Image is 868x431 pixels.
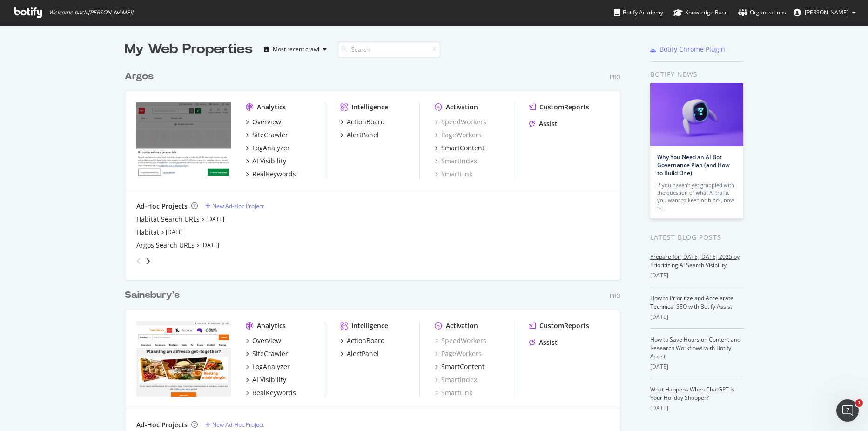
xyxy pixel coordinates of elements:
img: www.argos.co.uk [136,102,231,178]
a: CustomReports [529,102,589,112]
div: Pro [610,292,620,300]
div: Activation [446,321,478,330]
iframe: Intercom live chat [836,399,859,422]
div: Argos [125,70,154,83]
a: SmartContent [435,362,484,371]
img: Why You Need an AI Bot Governance Plan (and How to Build One) [650,83,743,146]
div: Ad-Hoc Projects [136,202,188,211]
div: Intelligence [351,102,388,112]
div: ActionBoard [347,117,385,127]
div: angle-left [133,254,145,269]
div: angle-right [145,256,151,266]
div: [DATE] [650,271,744,280]
div: Pro [610,73,620,81]
div: Botify news [650,69,744,80]
div: New Ad-Hoc Project [212,202,264,210]
div: Knowledge Base [673,8,728,17]
a: AI Visibility [246,375,286,384]
a: CustomReports [529,321,589,330]
span: Breda Carter [805,8,848,16]
div: [DATE] [650,313,744,321]
a: Argos [125,70,157,83]
div: Intelligence [351,321,388,330]
div: [DATE] [650,363,744,371]
a: SpeedWorkers [435,117,486,127]
div: New Ad-Hoc Project [212,421,264,429]
a: RealKeywords [246,169,296,179]
div: Ad-Hoc Projects [136,420,188,430]
div: Organizations [738,8,786,17]
div: Most recent crawl [273,47,319,52]
a: PageWorkers [435,130,482,140]
button: [PERSON_NAME] [786,5,863,20]
div: LogAnalyzer [252,362,290,371]
div: Overview [252,117,281,127]
a: SmartIndex [435,156,477,166]
a: AlertPanel [340,349,379,358]
a: Prepare for [DATE][DATE] 2025 by Prioritizing AI Search Visibility [650,253,740,269]
div: SmartContent [441,362,484,371]
a: LogAnalyzer [246,362,290,371]
div: Analytics [257,102,286,112]
div: LogAnalyzer [252,143,290,153]
a: Habitat Search URLs [136,215,200,224]
div: SmartLink [435,388,472,397]
div: Habitat [136,228,159,237]
div: If you haven’t yet grappled with the question of what AI traffic you want to keep or block, now is… [657,182,736,211]
div: SmartContent [441,143,484,153]
a: New Ad-Hoc Project [205,421,264,429]
div: Overview [252,336,281,345]
a: How to Prioritize and Accelerate Technical SEO with Botify Assist [650,294,733,310]
a: AI Visibility [246,156,286,166]
a: SiteCrawler [246,349,288,358]
a: SmartLink [435,169,472,179]
a: SiteCrawler [246,130,288,140]
a: PageWorkers [435,349,482,358]
a: ActionBoard [340,117,385,127]
a: Botify Chrome Plugin [650,45,725,54]
div: Analytics [257,321,286,330]
div: Sainsbury's [125,289,180,302]
div: Activation [446,102,478,112]
a: How to Save Hours on Content and Research Workflows with Botify Assist [650,336,740,360]
input: Search [338,41,440,58]
div: RealKeywords [252,388,296,397]
a: [DATE] [201,241,219,249]
a: RealKeywords [246,388,296,397]
a: What Happens When ChatGPT Is Your Holiday Shopper? [650,385,734,402]
div: Argos Search URLs [136,241,195,250]
a: Why You Need an AI Bot Governance Plan (and How to Build One) [657,153,730,177]
a: Overview [246,117,281,127]
div: AlertPanel [347,130,379,140]
div: CustomReports [539,102,589,112]
img: *.sainsburys.co.uk/ [136,321,231,397]
a: SmartIndex [435,375,477,384]
a: Sainsbury's [125,289,183,302]
div: [DATE] [650,404,744,412]
div: AI Visibility [252,156,286,166]
a: LogAnalyzer [246,143,290,153]
div: Assist [539,338,558,347]
a: Assist [529,119,558,128]
a: ActionBoard [340,336,385,345]
a: SmartContent [435,143,484,153]
a: New Ad-Hoc Project [205,202,264,210]
button: Most recent crawl [260,42,330,57]
div: AlertPanel [347,349,379,358]
div: AI Visibility [252,375,286,384]
div: SpeedWorkers [435,336,486,345]
div: SiteCrawler [252,349,288,358]
div: CustomReports [539,321,589,330]
div: RealKeywords [252,169,296,179]
div: Botify Academy [614,8,663,17]
a: [DATE] [206,215,224,223]
div: SiteCrawler [252,130,288,140]
span: 1 [855,399,863,407]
